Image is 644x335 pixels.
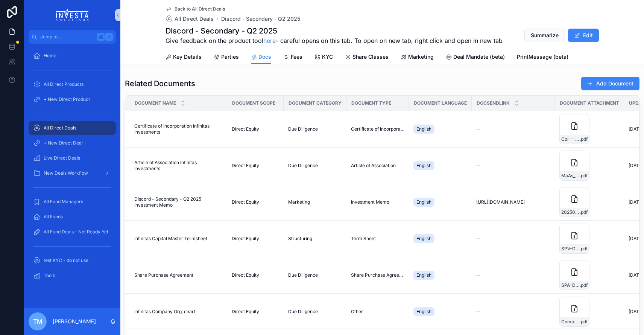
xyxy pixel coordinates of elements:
[413,306,467,318] a: English
[413,160,467,172] a: English
[476,163,550,169] a: --
[134,160,223,172] a: Article of Association Infinitas Investments
[232,163,279,169] a: Direct Equity
[413,233,467,245] a: English
[476,272,550,278] a: --
[351,199,404,205] a: Investment Memo
[559,114,620,144] a: CoI---Infinitas-Investments-Ltd.pdf
[251,50,271,64] a: Docs
[232,163,259,169] span: Direct Equity
[106,34,112,40] span: K
[134,272,193,278] span: Share Purchase Agreement
[476,126,481,132] span: --
[517,53,568,61] span: PrintMessage (beta)
[559,151,620,181] a: MaAs_InfinitasInvestmentsLtd_September2022.pdf
[476,199,525,205] span: [URL][DOMAIN_NAME]
[580,173,588,179] span: .pdf
[559,260,620,290] a: SPA-Discord-STN-_Studio-9+-LLC_-June-2025.pdf
[232,272,279,278] a: Direct Equity
[476,163,481,169] span: --
[221,53,239,61] span: Parties
[288,272,318,278] span: Due Diligence
[351,199,389,205] span: Investment Memo
[559,187,620,217] a: 20250428_Investment-Memo-Discord.pdf
[580,319,588,325] span: .pdf
[288,163,342,169] a: Due Diligence
[175,6,225,12] span: Back to All Direct Deals
[29,93,116,106] a: + New Direct Product
[44,140,83,146] span: + New Direct Deal
[476,236,550,242] a: --
[351,163,404,169] a: Article of Association
[29,166,116,180] a: New Deals Workflow
[288,199,310,205] span: Marketing
[446,50,505,65] a: Deal Mandate (beta)
[33,317,43,326] span: TM
[288,309,318,315] span: Due Diligence
[288,126,342,132] a: Due Diligence
[351,100,391,106] span: Document Type
[232,100,275,106] span: Document Scope
[476,126,550,132] a: --
[351,309,404,315] a: Other
[44,170,88,176] span: New Deals Workflow
[561,136,580,142] span: CoI---Infinitas-Investments-Ltd
[29,210,116,224] a: All Funds
[291,53,302,61] span: Fees
[476,309,481,315] span: --
[416,199,431,205] span: English
[56,9,89,21] img: App logo
[134,123,223,135] a: Certificate of Incorporation Infinitas Investments
[314,50,333,65] a: KYC
[44,273,55,279] span: Tools
[559,224,620,254] a: SPV-Docs---Infinitas-Capital-SPV-XV-a-series-of-Infinitas-Capital-Master-LLC.pdf
[166,50,202,65] a: Key Details
[134,196,223,208] a: Discord - Secondary - Q2 2025 Investment Memo
[416,272,431,278] span: English
[561,282,580,288] span: SPA-Discord-STN-_Studio-9+-LLC_-June-2025
[476,272,481,278] span: --
[559,297,620,327] a: Company-Structure-04.06.2024-Infinitas-[GEOGRAPHIC_DATA].pdf
[40,34,94,40] span: Jump to...
[524,29,565,42] button: Summarize
[29,269,116,282] a: Tools
[44,53,56,59] span: Home
[263,37,276,44] a: here
[560,100,619,106] span: Document Attachment
[288,236,312,242] span: Structuring
[29,151,116,165] a: Live Direct Deals
[580,246,588,252] span: .pdf
[125,78,195,89] h1: Related Documents
[232,309,279,315] a: Direct Equity
[408,53,434,61] span: Marketing
[561,173,580,179] span: MaAs_InfinitasInvestmentsLtd_September2022
[44,96,90,102] span: + New Direct Product
[561,209,580,215] span: 20250428_Investment-Memo-Discord
[351,236,404,242] a: Term Sheet
[173,53,202,61] span: Key Details
[232,199,279,205] a: Direct Equity
[416,236,431,242] span: English
[581,77,639,90] a: Add Document
[134,272,223,278] a: Share Purchase Agreement
[232,236,279,242] a: Direct Equity
[53,318,96,325] p: [PERSON_NAME]
[24,44,120,292] div: scrollable content
[288,309,342,315] a: Due Diligence
[283,50,302,65] a: Fees
[351,236,376,242] span: Term Sheet
[44,199,83,205] span: All Fund Managers
[351,126,404,132] a: Certificate of Incorporation
[413,269,467,281] a: English
[580,209,588,215] span: .pdf
[166,15,214,23] a: All Direct Deals
[134,309,223,315] a: Infinitas Company Org. chart
[214,50,239,65] a: Parties
[416,309,431,315] span: English
[232,236,259,242] span: Direct Equity
[531,32,559,39] span: Summarize
[414,100,467,106] span: Document Language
